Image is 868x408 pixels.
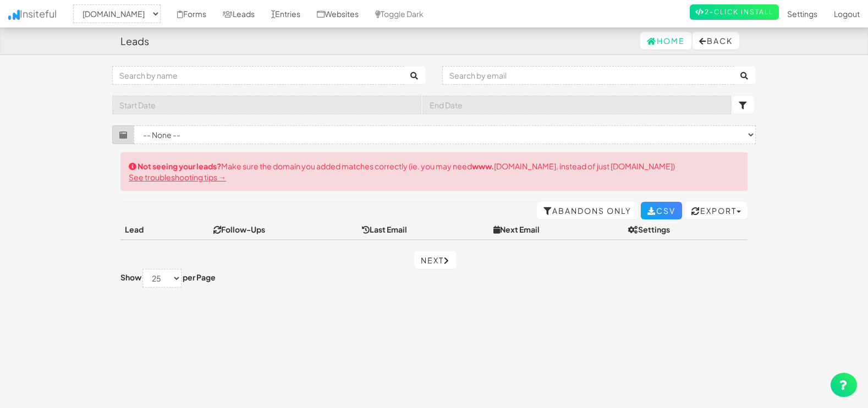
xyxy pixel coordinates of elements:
button: Export [685,202,748,219]
th: Follow-Ups [209,219,357,240]
th: Last Email [358,219,490,240]
a: CSV [641,202,682,219]
input: Search by name [112,66,404,85]
a: Home [640,32,691,49]
label: Show [120,272,141,283]
label: per Page [183,272,216,283]
button: Back [693,32,739,49]
th: Settings [624,219,748,240]
strong: Not seeing your leads? [138,161,221,171]
input: Start Date [112,96,421,114]
strong: www. [472,161,494,171]
th: Lead [120,219,188,240]
input: Search by email [442,66,734,85]
input: End Date [422,96,732,114]
th: Next Email [489,219,624,240]
img: icon.png [8,10,20,20]
a: Next [414,251,457,269]
a: 2-Click Install [690,4,779,20]
a: Abandons Only [537,202,638,219]
div: Make sure the domain you added matches correctly (ie. you may need [DOMAIN_NAME], instead of just... [120,152,748,191]
h4: Leads [120,36,149,47]
a: See troubleshooting tips → [129,172,226,182]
